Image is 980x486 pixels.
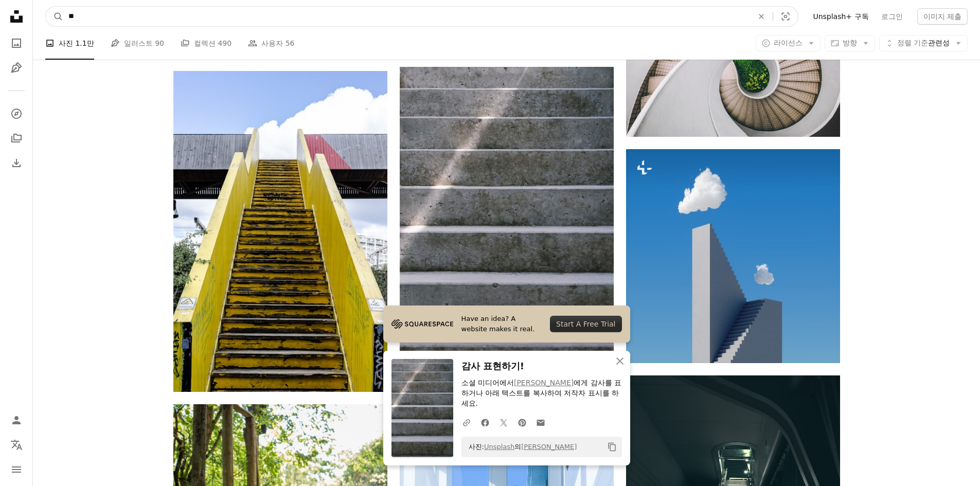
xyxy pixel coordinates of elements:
a: Twitter에 공유 [494,412,513,433]
a: 일러스트 [6,58,27,78]
a: 로그인 / 가입 [6,410,27,430]
a: Pinterest에 공유 [513,412,531,433]
h3: 감사 표현하기! [461,359,622,374]
button: 시각적 검색 [773,7,798,26]
span: 56 [286,38,295,49]
a: 로그인 [875,8,909,25]
a: 이메일로 공유에 공유 [531,412,550,433]
a: 낮 동안의 회색 콘크리트 계단 [400,230,614,240]
a: 다운로드 내역 [6,153,27,173]
p: 소셜 미디어에서 에게 감사를 표하거나 아래 텍스트를 복사하여 저작자 표시를 하세요. [461,378,622,409]
form: 사이트 전체에서 이미지 찾기 [45,6,798,27]
button: Unsplash 검색 [46,7,63,26]
span: 방향 [843,39,857,47]
span: 90 [155,38,164,49]
a: [PERSON_NAME] [514,379,574,387]
a: 사용자 56 [248,27,294,60]
button: 클립보드에 복사하기 [603,438,621,456]
a: Have an idea? A website makes it real.Start A Free Trial [383,305,630,343]
a: 탐색 [6,103,27,124]
a: 컬렉션 490 [181,27,231,60]
img: 낮 동안의 회색 콘크리트 계단 [400,67,614,404]
button: 라이선스 [756,35,821,51]
img: file-1705255347840-230a6ab5bca9image [391,316,453,332]
span: 490 [218,38,231,49]
a: Unsplash [484,443,514,451]
a: 일러스트 90 [111,27,164,60]
button: 방향 [825,35,875,51]
span: Have an idea? A website makes it real. [461,314,542,334]
a: 컬렉션 [6,128,27,149]
button: 정렬 기준관련성 [879,35,968,51]
div: Start A Free Trial [550,316,621,332]
span: 라이선스 [774,39,803,47]
a: 낮에는 푸른 잔디 근처의 갈색 나무 계단 [173,226,387,236]
a: Unsplash+ 구독 [807,8,875,25]
span: 사진: 의 [464,439,577,455]
img: 3d 렌더링, 화창한 날의 추상 구름 풍경, 흰 구름이 높은 콘크리트 계단 위에 매달려 있고, 푸른 하늘 아래 마천루가 있습니다. 현대의 미니멀 초현실적 배경, 도전 개념 [626,149,840,363]
a: Facebook에 공유 [476,412,494,433]
button: 메뉴 [6,459,27,480]
button: 언어 [6,435,27,455]
a: 홈 — Unsplash [6,6,27,29]
span: 관련성 [897,38,950,48]
a: 사진 [6,33,27,53]
span: 정렬 기준 [897,39,928,47]
a: 흰색과 갈색 콘크리트 나선형 계단 [626,61,840,70]
a: 3d 렌더링, 화창한 날의 추상 구름 풍경, 흰 구름이 높은 콘크리트 계단 위에 매달려 있고, 푸른 하늘 아래 마천루가 있습니다. 현대의 미니멀 초현실적 배경, 도전 개념 [626,251,840,261]
img: 낮에는 푸른 잔디 근처의 갈색 나무 계단 [173,71,387,392]
button: 이미지 제출 [917,8,968,25]
button: 삭제 [750,7,773,26]
a: [PERSON_NAME] [521,443,577,451]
